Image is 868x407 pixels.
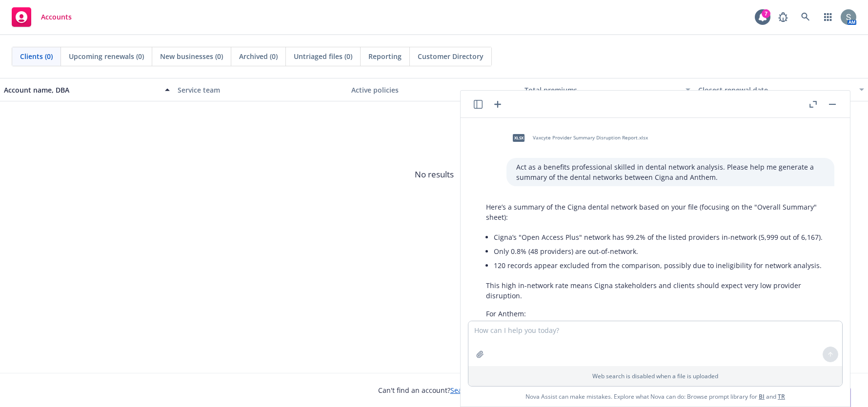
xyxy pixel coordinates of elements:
p: Here’s a summary of the Cigna dental network based on your file (focusing on the "Overall Summary... [486,202,825,222]
span: Reporting [368,51,402,61]
span: Customer Directory [418,51,484,61]
a: TR [778,392,785,401]
li: Only 0.8% (48 providers) are out-of-network. [494,244,825,258]
button: Closest renewal date [694,78,868,101]
a: Accounts [8,3,76,31]
div: Account name, DBA [4,85,159,95]
div: Closest renewal date [698,85,853,95]
li: 120 records appear excluded from the comparison, possibly due to ineligibility for network analysis. [494,258,825,272]
div: Active policies [351,85,517,95]
a: Search for it [450,386,490,395]
span: Vaxcyte Provider Summary Disruption Report.xlsx [533,135,648,141]
a: Search [796,7,815,27]
a: Report a Bug [773,7,793,27]
div: xlsxVaxcyte Provider Summary Disruption Report.xlsx [506,126,650,150]
button: Total premiums [521,78,694,101]
div: Total premiums [525,85,680,95]
p: Web search is disabled when a file is uploaded [474,372,836,380]
li: Cigna’s "Open Access Plus" network has 99.2% of the listed providers in-network (5,999 out of 6,1... [494,230,825,244]
a: Switch app [818,7,838,27]
span: xlsx [513,134,525,141]
img: photo [841,9,856,25]
button: Service team [174,78,347,101]
a: BI [759,392,765,401]
p: Act as a benefits professional skilled in dental network analysis. Please help me generate a summ... [516,162,825,182]
span: Untriaged files (0) [294,51,352,61]
span: Accounts [41,13,72,21]
button: Active policies [347,78,521,101]
div: 7 [762,9,770,18]
span: New businesses (0) [160,51,223,61]
p: This high in-network rate means Cigna stakeholders and clients should expect very low provider di... [486,280,825,301]
span: Clients (0) [20,51,53,61]
p: For Anthem: [486,309,825,319]
span: Nova Assist can make mistakes. Explore what Nova can do: Browse prompt library for and [464,387,846,407]
span: Upcoming renewals (0) [69,51,144,61]
span: Can't find an account? [378,385,490,395]
span: Archived (0) [239,51,278,61]
div: Service team [178,85,343,95]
